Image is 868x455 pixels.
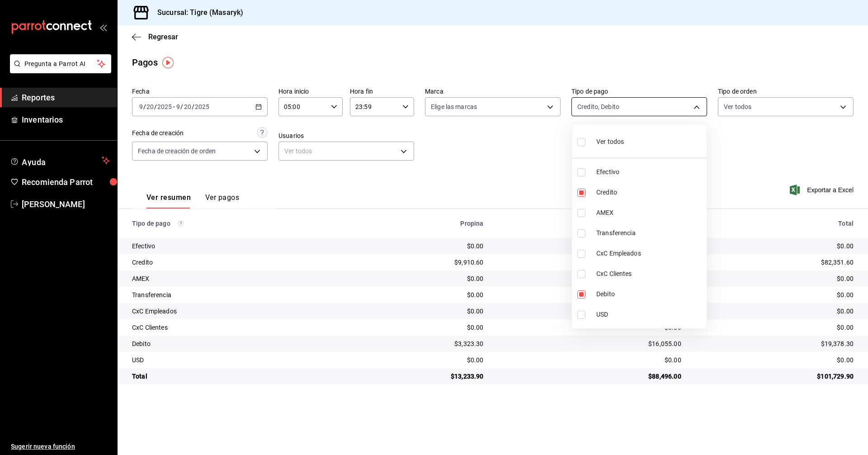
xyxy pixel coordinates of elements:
[596,167,703,177] span: Efectivo
[162,57,174,68] img: Tooltip marker
[596,208,703,218] span: AMEX
[596,228,703,238] span: Transferencia
[596,137,624,147] span: Ver todos
[596,289,703,299] span: Debito
[596,249,703,258] span: CxC Empleados
[596,269,703,279] span: CxC Clientes
[596,310,703,319] span: USD
[596,188,703,197] span: Credito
